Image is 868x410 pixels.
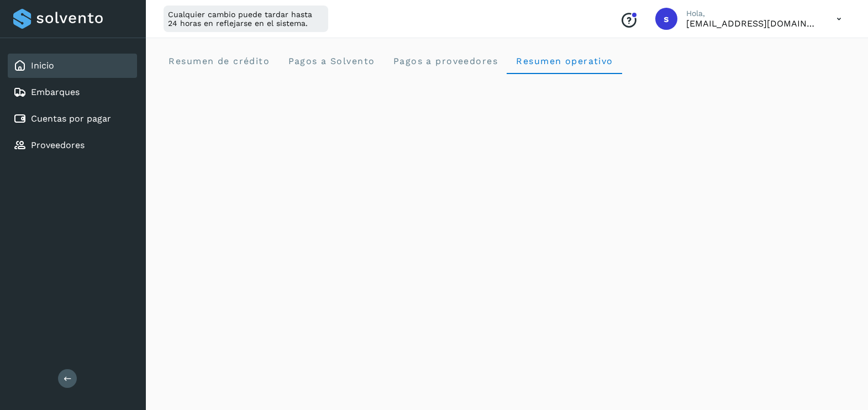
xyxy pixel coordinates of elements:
[8,80,137,104] div: Embarques
[31,113,111,124] a: Cuentas por pagar
[164,6,328,32] div: Cualquier cambio puede tardar hasta 24 horas en reflejarse en el sistema.
[8,54,137,78] div: Inicio
[686,9,819,18] p: Hola,
[168,56,270,66] span: Resumen de crédito
[8,107,137,131] div: Cuentas por pagar
[31,140,85,150] a: Proveedores
[515,56,613,66] span: Resumen operativo
[392,56,498,66] span: Pagos a proveedores
[8,133,137,157] div: Proveedores
[287,56,375,66] span: Pagos a Solvento
[31,87,80,97] a: Embarques
[686,18,819,29] p: smedina@niagarawater.com
[31,60,54,71] a: Inicio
